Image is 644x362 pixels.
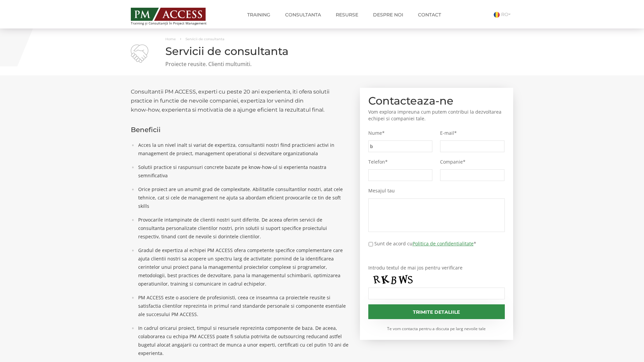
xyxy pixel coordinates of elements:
[131,6,219,25] a: Training și Consultanță în Project Management
[368,109,505,122] p: Vom explora impreuna cum putem contribui la dezvoltarea echipei si companiei tale.
[135,141,350,158] li: Acces la un nivel inalt si variat de expertiza, consultantii nostri fiind practicieni activi in m...
[368,326,505,331] small: Te vom contacta pentru a discuta pe larg nevoile tale
[131,45,148,63] img: Servicii de consultanta
[131,8,206,21] img: PM ACCESS - Echipa traineri si consultanti certificati PMP: Narciss Popescu, Mihai Olaru, Monica ...
[135,293,350,318] li: PM ACCESS este o asociere de profesionisti, ceea ce inseamna ca proiectele reusite si satisfactia...
[165,37,176,41] a: Home
[135,324,350,357] li: In cadrul oricarui proiect, timpul si resursele reprezinta componente de baza. De aceea, colabora...
[413,8,446,21] a: Contact
[413,240,474,247] a: Politica de confidentialitate
[331,8,363,21] a: Resurse
[185,37,224,41] span: Servicii de consultanta
[280,8,326,21] a: Consultanta
[494,12,500,18] img: Romana
[131,126,350,133] h3: Beneficii
[494,11,513,17] a: RO
[135,216,350,241] li: Provocarile intampinate de clientii nostri sunt diferite. De aceea oferim servicii de consultanta...
[135,163,350,180] li: Solutii practice si raspunsuri concrete bazate pe know-how-ul si experienta noastra semnificativa
[131,21,219,25] span: Training și Consultanță în Project Management
[135,185,350,210] li: Orice proiect are un anumit grad de complexitate. Abilitatile consultantilor nostri, atat cele te...
[135,246,350,288] li: Gradul de expertiza al echipei PM ACCESS ofera competente specifice complementare care ajuta clie...
[131,60,513,68] p: Proiecte reusite. Clienti multumiti.
[440,130,504,136] label: E-mail
[368,188,505,194] label: Mesajul tau
[374,240,476,247] label: Sunt de acord cu *
[368,130,433,136] label: Nume
[368,8,408,21] a: Despre noi
[131,45,513,57] h1: Servicii de consultanta
[368,96,505,105] h2: Contacteaza-ne
[131,87,350,114] h2: Consultantii PM ACCESS, experti cu peste 20 ani experienta, iti ofera solutii practice in functie...
[368,265,505,271] label: Introdu textul de mai jos pentru verificare
[440,159,504,165] label: Companie
[368,304,505,319] input: Trimite detaliile
[368,159,433,165] label: Telefon
[242,8,275,21] a: Training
